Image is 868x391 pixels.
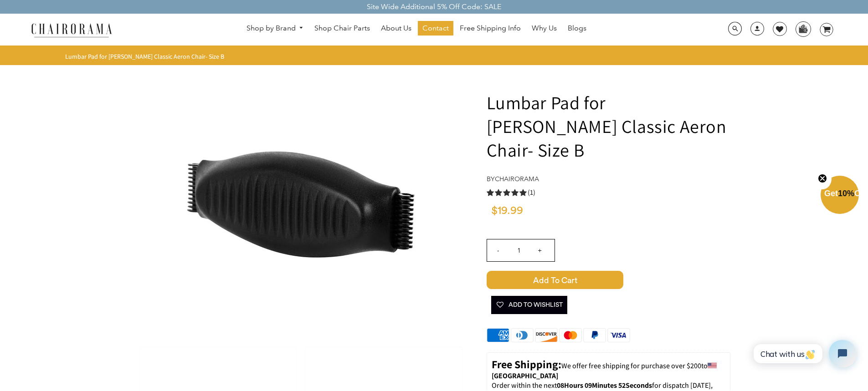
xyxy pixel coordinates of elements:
[65,52,224,61] span: Lumbar Pad for [PERSON_NAME] Classic Aeron Chair- Size B
[422,24,449,33] span: Contact
[492,357,725,381] p: to
[156,21,677,38] nav: DesktopNavigation
[26,22,117,38] img: chairorama
[314,24,370,33] span: Shop Chair Parts
[496,296,563,314] span: Add To Wishlist
[65,52,227,61] nav: breadcrumbs
[492,357,561,371] strong: Free Shipping:
[824,189,866,198] span: Get Off
[376,21,416,36] a: About Us
[487,188,730,197] a: 5.0 rating (1 votes)
[838,189,854,198] span: 10%
[813,168,832,189] button: Close teaser
[528,188,535,198] span: (1)
[310,21,375,36] a: Shop Chair Parts
[495,175,539,183] a: chairorama
[529,239,551,261] input: +
[455,21,525,36] a: Free Shipping Info
[460,24,521,33] span: Free Shipping Info
[527,21,561,36] a: Why Us
[557,381,652,390] span: 08Hours 09Minutes 52Seconds
[491,205,523,216] span: $19.99
[561,361,701,371] span: We offer free shipping for purchase over $200
[568,24,586,33] span: Blogs
[487,91,730,162] h1: Lumbar Pad for [PERSON_NAME] Classic Aeron Chair- Size B
[487,239,509,261] input: -
[491,296,567,314] button: Add To Wishlist
[492,371,558,381] strong: [GEOGRAPHIC_DATA]
[418,21,453,36] a: Contact
[487,271,623,289] span: Add to Cart
[821,177,859,215] div: Get10%OffClose teaser
[164,68,437,341] img: DSC_0774_grande.jpg
[744,332,864,375] iframe: Tidio Chat
[796,22,810,36] img: WhatsApp_Image_2024-07-12_at_16.23.01.webp
[487,271,730,289] button: Add to Cart
[242,21,308,36] a: Shop by Brand
[532,24,557,33] span: Why Us
[381,24,411,33] span: About Us
[487,175,730,183] h4: by
[563,21,591,36] a: Blogs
